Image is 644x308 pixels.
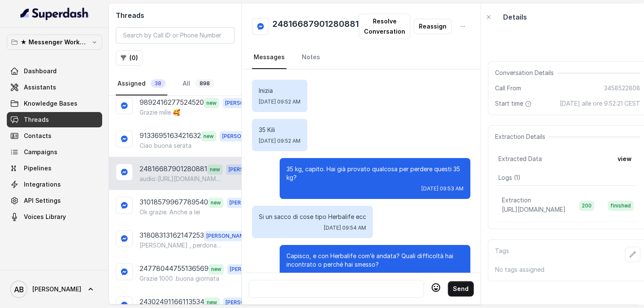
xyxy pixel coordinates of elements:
span: Conversation Details [495,69,557,77]
span: 200 [579,201,594,211]
span: new [201,131,216,141]
a: Pipelines [7,161,102,176]
span: Assistants [24,83,56,92]
span: [DATE] 09:52 AM [259,138,301,144]
span: 38 [151,79,166,88]
span: [PERSON_NAME] [223,297,271,308]
a: Knowledge Bases [7,96,102,111]
span: Integrations [24,180,61,189]
a: Assistants [7,80,102,95]
p: Si un sacco di cose tipo Herbalife ecc [259,213,366,221]
a: API Settings [7,193,102,208]
img: light.svg [20,7,89,20]
span: new [204,98,219,108]
span: Campaigns [24,148,57,156]
p: 9133695163421632 [140,130,201,141]
p: No tags assigned [495,265,640,274]
p: Inizia [259,86,301,95]
span: Knowledge Bases [24,99,77,108]
span: [DATE] 09:54 AM [324,225,366,231]
span: [PERSON_NAME] [227,264,275,274]
p: Logs ( 1 ) [498,173,637,182]
span: Pipelines [24,164,52,173]
span: [PERSON_NAME] [220,131,267,141]
span: Dashboard [24,67,57,75]
a: Messages [252,46,286,69]
nav: Tabs [116,72,235,95]
a: Integrations [7,177,102,192]
p: 9892416277524520 [140,97,204,108]
span: Voices Library [24,213,66,221]
p: 24778044755136569 [140,263,209,274]
p: audio::[URL][DOMAIN_NAME][DOMAIN_NAME] [140,175,221,183]
span: [DATE] alle ore 9:52:21 CEST [560,99,640,108]
span: [DATE] 09:53 AM [421,185,464,192]
span: [PERSON_NAME] [32,285,81,294]
p: Details [503,12,527,22]
span: Call From [495,84,521,92]
span: [DATE] 09:55 AM [422,272,464,279]
a: Voices Library [7,209,102,225]
a: [PERSON_NAME] [7,277,102,301]
p: Ciao buona serata [140,141,192,150]
p: Capisco, e con Herbalife com’è andata? Quali difficoltà hai incontrato o perché hai smesso? [286,252,464,269]
p: Extraction [502,196,531,204]
a: Notes [300,46,322,69]
span: finished [608,201,633,211]
span: API Settings [24,196,61,205]
span: new [207,164,223,175]
span: [PERSON_NAME] [227,198,275,208]
p: Ok grazie. Anche a lei [140,208,200,216]
p: Tags [495,247,509,262]
button: view [613,151,637,167]
span: 3458522808 [604,84,640,92]
a: Assigned38 [116,72,167,95]
span: Extracted Data [498,155,542,163]
button: Resolve Conversation [359,14,410,39]
a: Threads [7,112,102,127]
p: 24816687901280881 [140,164,207,175]
p: [PERSON_NAME] , perdonami la mia assistente ha avuto un imprevisto ... Stiamo provando a contattarla [140,241,221,250]
h2: 24816687901280881 [272,18,359,35]
input: Search by Call ID or Phone Number [116,27,235,43]
span: Start time [495,99,533,108]
span: [PERSON_NAME] [204,231,252,241]
span: Contacts [24,132,52,140]
p: 31018579967789540 [140,197,208,208]
p: 24302491166113534 [140,296,204,308]
span: new [209,264,224,274]
span: new [204,297,220,308]
span: [DATE] 09:52 AM [259,98,301,105]
button: Send [448,281,474,296]
span: Extraction Details [495,132,549,141]
a: Contacts [7,128,102,144]
h2: Threads [116,10,235,20]
a: Dashboard [7,63,102,79]
span: 898 [195,79,214,88]
p: Grazie 1000 .buona giornata [140,274,219,283]
a: Campaigns [7,144,102,160]
p: 35 kg, capito. Hai già provato qualcosa per perdere questi 35 kg? [286,165,464,182]
p: Grazie mille 🥰 [140,108,180,117]
button: Reassign [414,19,452,34]
span: new [208,198,223,208]
p: ★ Messenger Workspace [20,37,89,47]
nav: Tabs [252,46,470,69]
p: 31808313162147253 [140,230,204,241]
span: [PERSON_NAME] [226,164,274,175]
span: Threads [24,115,49,124]
button: ★ Messenger Workspace [7,35,102,50]
span: [URL][DOMAIN_NAME] [502,206,566,213]
button: (0) [116,50,143,66]
p: 35 Kili [259,126,301,134]
a: All898 [181,72,216,95]
text: AB [14,285,24,294]
span: [PERSON_NAME] [223,98,270,108]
